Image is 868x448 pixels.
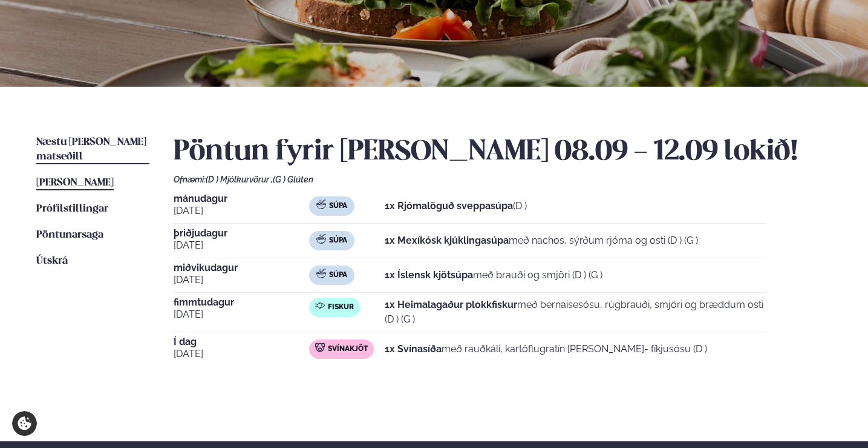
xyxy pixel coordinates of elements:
p: með rauðkáli, kartöflugratín [PERSON_NAME]- fíkjusósu (D ) [385,342,707,356]
img: pork.svg [315,343,325,352]
span: Í dag [174,337,309,347]
strong: 1x Svínasíða [385,343,442,355]
span: [DATE] [174,273,309,287]
a: Prófílstillingar [36,202,108,216]
span: mánudagur [174,194,309,204]
span: Súpa [329,201,347,211]
a: Cookie settings [12,411,37,436]
span: miðvikudagur [174,263,309,273]
p: með brauði og smjöri (D ) (G ) [385,268,602,283]
span: Svínakjöt [328,344,368,354]
p: með bernaisesósu, rúgbrauði, smjöri og bræddum osti (D ) (G ) [385,298,766,327]
div: Ofnæmi: [174,175,832,184]
span: [DATE] [174,204,309,218]
span: (G ) Glúten [273,175,313,184]
span: Næstu [PERSON_NAME] matseðill [36,137,146,162]
p: með nachos, sýrðum rjóma og osti (D ) (G ) [385,233,698,248]
span: [DATE] [174,347,309,361]
span: (D ) Mjólkurvörur , [206,175,273,184]
img: soup.svg [316,269,326,278]
span: [DATE] [174,307,309,322]
p: (D ) [385,199,527,213]
span: Prófílstillingar [36,204,108,214]
strong: 1x Íslensk kjötsúpa [385,269,473,281]
strong: 1x Rjómalöguð sveppasúpa [385,200,513,212]
h2: Pöntun fyrir [PERSON_NAME] 08.09 - 12.09 lokið! [174,135,832,169]
span: [PERSON_NAME] [36,178,114,188]
span: Súpa [329,270,347,280]
strong: 1x Heimalagaður plokkfiskur [385,299,517,310]
span: þriðjudagur [174,229,309,238]
span: [DATE] [174,238,309,253]
img: soup.svg [316,234,326,244]
span: Fiskur [328,303,354,312]
a: Pöntunarsaga [36,228,103,242]
span: Pöntunarsaga [36,230,103,240]
a: Næstu [PERSON_NAME] matseðill [36,135,149,164]
span: fimmtudagur [174,298,309,307]
img: soup.svg [316,199,326,209]
a: Útskrá [36,254,68,269]
strong: 1x Mexíkósk kjúklingasúpa [385,235,509,246]
span: Útskrá [36,256,68,266]
span: Súpa [329,236,347,246]
a: [PERSON_NAME] [36,176,114,190]
img: fish.svg [315,301,325,310]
